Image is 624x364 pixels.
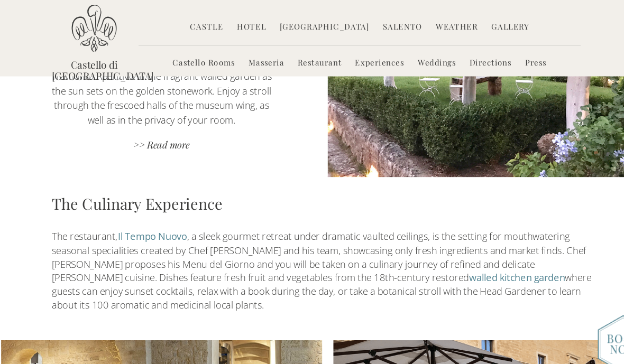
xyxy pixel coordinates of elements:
a: Il Tempo Nuovo [115,216,180,228]
a: Weddings [397,54,433,66]
img: English [599,22,608,29]
p: The restaurant, , a sleek gourmet retreat under dramatic vaulted ceilings, is the setting for mou... [53,216,571,293]
h3: The Culinary Experience [53,181,571,202]
a: >> Read more [47,130,265,144]
a: Restaurant [284,54,325,66]
a: Experiences [338,54,384,66]
a: Directions [445,54,485,66]
a: walled kitchen garden [445,255,535,267]
a: Gallery [466,20,501,32]
a: Salento [364,20,401,32]
a: Masseria [238,54,271,66]
a: Castle [183,20,214,32]
p: Tailor-made attention is our speciality, from private tours dipping into Salento’s secret corners... [47,38,265,120]
a: [GEOGRAPHIC_DATA] [267,20,351,32]
img: new-booknow.png [565,296,613,351]
img: Castello di Ugento [71,4,114,49]
a: Hotel [227,20,254,32]
a: Castello di [GEOGRAPHIC_DATA] [53,55,132,77]
a: Weather [414,20,453,32]
a: Castello Rooms [167,54,225,66]
a: Press [498,54,518,66]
